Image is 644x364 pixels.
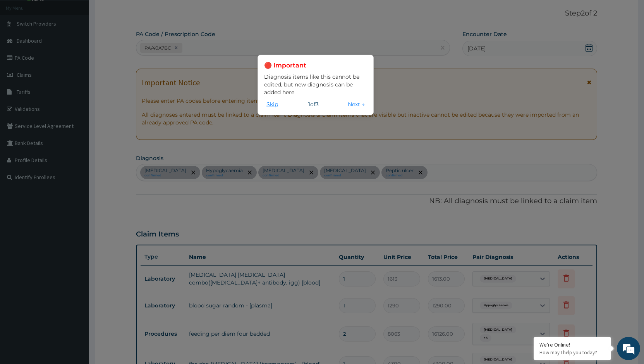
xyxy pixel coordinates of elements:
p: How may I help you today? [539,349,605,356]
span: 1 of 3 [308,100,319,108]
button: Next → [345,100,367,109]
p: Diagnosis items like this cannot be edited, but new diagnosis can be added here [264,73,367,96]
h3: 🔴 Important [264,61,367,70]
div: We're Online! [539,341,605,348]
button: Skip [264,100,280,109]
